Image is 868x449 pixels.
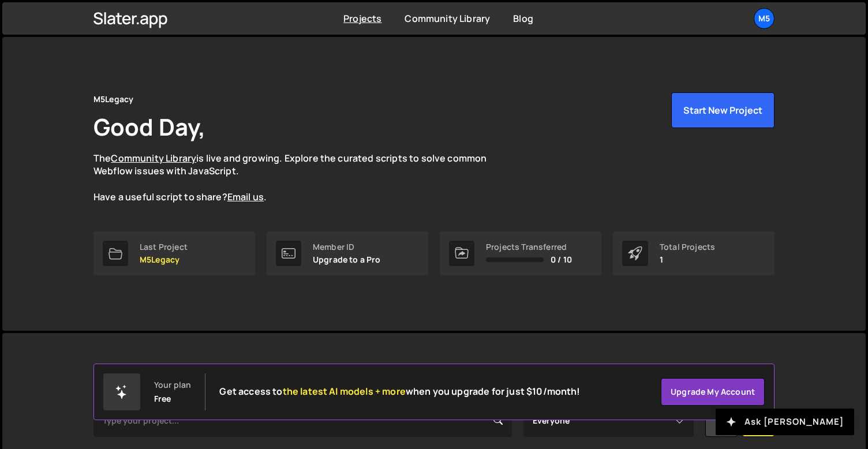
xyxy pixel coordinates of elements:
[140,255,188,264] p: M5Legacy
[660,255,715,264] p: 1
[93,92,133,106] div: M5Legacy
[93,111,205,143] h1: Good Day,
[754,8,775,29] a: M5
[405,12,490,25] a: Community Library
[661,378,765,406] a: Upgrade my account
[313,255,381,264] p: Upgrade to a Pro
[551,255,572,264] span: 0 / 10
[93,231,255,275] a: Last Project M5Legacy
[93,405,512,437] input: Type your project...
[313,242,381,252] div: Member ID
[660,242,715,252] div: Total Projects
[154,380,191,390] div: Your plan
[219,386,580,397] h2: Get access to when you upgrade for just $10/month!
[227,190,264,203] a: Email us
[93,152,509,204] p: The is live and growing. Explore the curated scripts to solve common Webflow issues with JavaScri...
[111,152,196,164] a: Community Library
[154,394,171,403] div: Free
[283,385,406,398] span: the latest AI models + more
[486,242,572,252] div: Projects Transferred
[343,12,381,25] a: Projects
[716,409,854,435] button: Ask [PERSON_NAME]
[140,242,188,252] div: Last Project
[671,92,775,128] button: Start New Project
[513,12,533,25] a: Blog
